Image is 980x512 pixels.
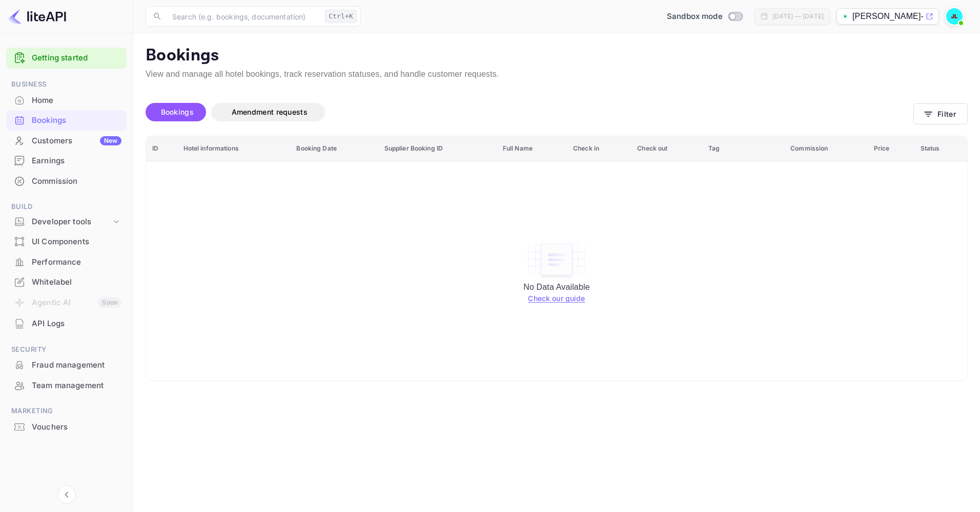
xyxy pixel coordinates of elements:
div: Switch to Production mode [663,11,746,23]
div: New [100,136,121,145]
div: Bookings [32,115,121,126]
th: Supplier Booking ID [378,136,497,161]
div: CustomersNew [6,131,127,151]
span: Bookings [161,108,194,116]
span: Build [6,201,127,212]
img: empty-state-table.svg [526,238,587,281]
div: Commission [6,172,127,191]
img: LiteAPI logo [8,8,66,25]
div: Whitelabel [6,272,127,292]
th: Check in [567,136,631,161]
button: Collapse navigation [57,485,76,504]
th: Check out [631,136,702,161]
th: Price [868,136,914,161]
th: Full Name [497,136,567,161]
div: Commission [32,176,121,187]
div: Team management [6,376,127,396]
a: Bookings [6,111,127,130]
div: [DATE] — [DATE] [772,12,824,21]
div: Performance [6,252,127,272]
a: Fraud management [6,355,127,374]
div: Home [6,91,127,111]
div: API Logs [6,314,127,334]
a: Vouchers [6,417,127,436]
div: UI Components [32,236,121,248]
th: Hotel informations [177,136,291,161]
a: Commission [6,172,127,190]
div: Vouchers [32,421,121,433]
a: Performance [6,252,127,271]
div: Getting started [6,48,127,69]
div: Fraud management [32,359,121,371]
a: Home [6,91,127,110]
span: Security [6,344,127,355]
a: Team management [6,376,127,395]
th: Status [914,136,967,161]
table: booking table [146,136,967,380]
th: Commission [784,136,867,161]
div: Performance [32,257,121,268]
a: UI Components [6,232,127,251]
span: Amendment requests [232,108,308,116]
span: Marketing [6,406,127,417]
div: Customers [32,135,121,147]
img: Joenel Kurt Ruzzell Livara [946,8,963,25]
th: ID [146,136,177,161]
a: Whitelabel [6,272,127,291]
div: Developer tools [32,216,111,228]
p: Bookings [146,46,968,66]
div: Fraud management [6,355,127,375]
button: Filter [913,103,968,124]
div: Team management [32,380,121,392]
p: No Data Available [523,281,589,293]
th: Booking Date [290,136,378,161]
p: View and manage all hotel bookings, track reservation statuses, and handle customer requests. [146,68,968,80]
div: UI Components [6,232,127,252]
a: Check our guide [528,294,585,303]
div: Whitelabel [32,276,121,288]
input: Search (e.g. bookings, documentation) [166,6,321,27]
div: Developer tools [6,213,127,231]
a: CustomersNew [6,131,127,150]
span: Business [6,79,127,90]
div: Earnings [32,155,121,167]
div: Vouchers [6,417,127,437]
span: Sandbox mode [667,11,723,23]
div: Ctrl+K [325,10,357,23]
div: Home [32,95,121,106]
p: [PERSON_NAME]-li... [852,10,924,23]
a: Getting started [32,52,121,64]
div: account-settings tabs [146,103,913,121]
div: Bookings [6,111,127,131]
div: API Logs [32,318,121,330]
div: Earnings [6,151,127,171]
a: API Logs [6,314,127,333]
th: Tag [702,136,784,161]
a: Earnings [6,151,127,170]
